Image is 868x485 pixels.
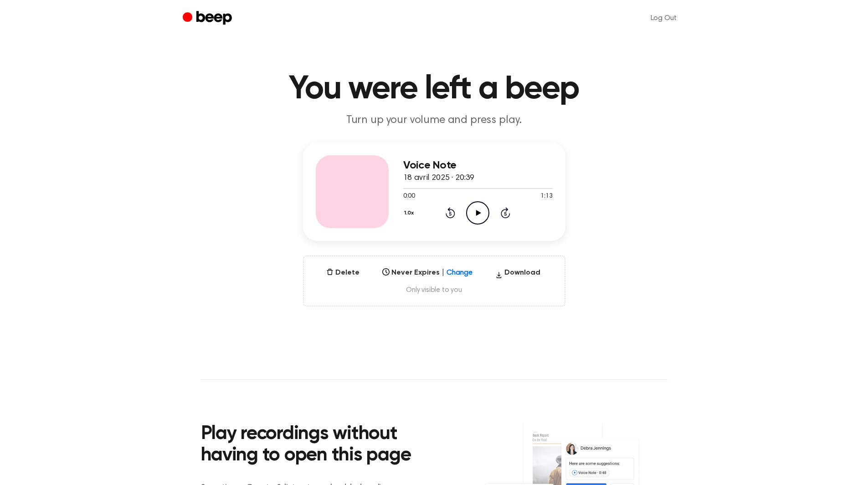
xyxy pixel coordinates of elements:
[201,73,668,106] h1: You were left a beep
[315,286,554,295] span: Only visible to you
[259,113,609,128] p: Turn up your volume and press play.
[403,159,553,172] h3: Voice Note
[323,267,363,278] button: Delete
[403,192,415,201] span: 0:00
[540,192,552,201] span: 1:13
[403,205,417,221] button: 1.0x
[642,7,686,29] a: Log Out
[183,10,234,27] a: Beep
[403,174,475,182] span: 18 avril 2025 · 20:39
[201,424,447,467] h2: Play recordings without having to open this page
[492,267,544,282] button: Download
